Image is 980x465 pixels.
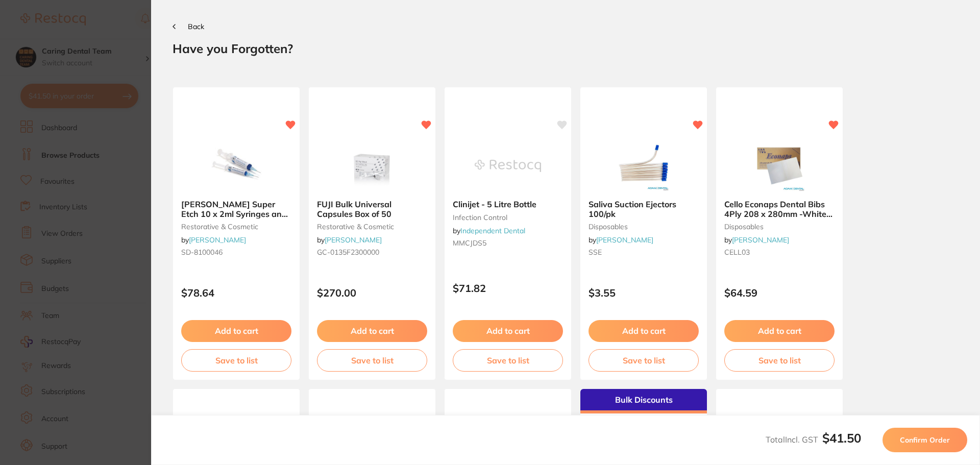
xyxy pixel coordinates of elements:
[724,349,835,372] button: Save to list
[181,320,291,341] button: Add to cart
[317,248,427,256] small: GC-0135F2300000
[181,223,291,231] small: restorative & cosmetic
[724,200,835,218] b: Cello Econaps Dental Bibs 4Ply 208 x 280mm -White 1000pk
[203,140,269,191] img: HENRY SCHEIN Super Etch 10 x 2ml Syringes and 50 Tips
[460,226,525,235] a: Independent Dental
[453,282,563,294] p: $71.82
[453,213,563,222] small: infection control
[724,223,835,231] small: disposables
[589,235,653,244] span: by
[173,41,959,56] h2: Have you Forgotten?
[475,140,541,191] img: Clinijet - 5 Litre Bottle
[724,235,789,244] span: by
[339,140,405,191] img: FUJI Bulk Universal Capsules Box of 50
[589,349,699,372] button: Save to list
[746,140,813,191] img: Cello Econaps Dental Bibs 4Ply 208 x 280mm -White 1000pk
[589,320,699,341] button: Add to cart
[732,235,789,244] a: [PERSON_NAME]
[181,200,291,218] b: HENRY SCHEIN Super Etch 10 x 2ml Syringes and 50 Tips
[189,235,246,244] a: [PERSON_NAME]
[317,223,427,231] small: restorative & cosmetic
[766,434,861,445] span: Total Incl. GST
[596,235,653,244] a: [PERSON_NAME]
[822,430,861,446] b: $41.50
[325,235,382,244] a: [PERSON_NAME]
[181,235,246,244] span: by
[453,200,563,209] b: Clinijet - 5 Litre Bottle
[317,235,382,244] span: by
[453,349,563,372] button: Save to list
[453,239,563,247] small: MMCJDS5
[580,389,707,413] div: Bulk Discounts
[589,248,699,256] small: SSE
[188,22,204,31] span: Back
[317,287,427,299] p: $270.00
[317,320,427,341] button: Add to cart
[173,22,204,31] button: Back
[317,200,427,218] b: FUJI Bulk Universal Capsules Box of 50
[317,349,427,372] button: Save to list
[900,435,950,445] span: Confirm Order
[589,200,699,218] b: Saliva Suction Ejectors 100/pk
[724,287,835,299] p: $64.59
[181,248,291,256] small: SD-8100046
[453,226,525,235] span: by
[589,287,699,299] p: $3.55
[453,320,563,341] button: Add to cart
[589,223,699,231] small: disposables
[181,349,291,372] button: Save to list
[181,287,291,299] p: $78.64
[610,140,677,191] img: Saliva Suction Ejectors 100/pk
[724,320,835,341] button: Add to cart
[724,248,835,256] small: CELL03
[883,428,967,452] button: Confirm Order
